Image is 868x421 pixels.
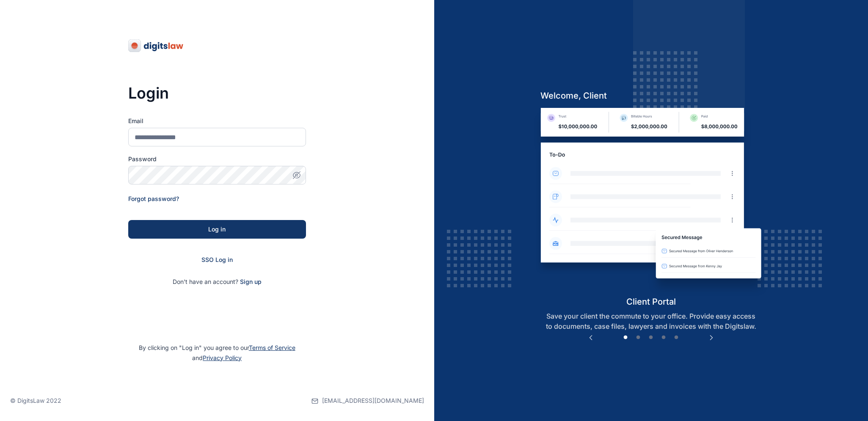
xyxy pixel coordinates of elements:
[659,333,668,342] button: 4
[634,333,642,342] button: 2
[192,354,242,361] span: and
[707,333,716,342] button: Next
[534,296,769,308] h5: client portal
[587,333,595,342] button: Previous
[322,396,424,405] span: [EMAIL_ADDRESS][DOMAIN_NAME]
[128,155,306,163] label: Password
[128,220,306,239] button: Log in
[534,90,769,102] h5: welcome, client
[621,333,630,342] button: 1
[672,333,681,342] button: 5
[128,39,184,52] img: digitslaw-logo
[534,108,769,295] img: client-portal
[240,278,262,286] span: Sign up
[240,278,262,285] a: Sign up
[142,225,292,234] div: Log in
[534,311,769,331] p: Save your client the commute to your office. Provide easy access to documents, case files, lawyer...
[128,85,306,102] h3: Login
[10,343,424,363] p: By clicking on "Log in" you agree to our
[647,333,655,342] button: 3
[201,256,233,263] a: SSO Log in
[311,380,424,421] a: [EMAIL_ADDRESS][DOMAIN_NAME]
[128,195,179,202] a: Forgot password?
[128,117,306,125] label: Email
[203,354,242,361] a: Privacy Policy
[10,396,61,405] p: © DigitsLaw 2022
[249,344,295,351] a: Terms of Service
[128,278,306,286] p: Don't have an account?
